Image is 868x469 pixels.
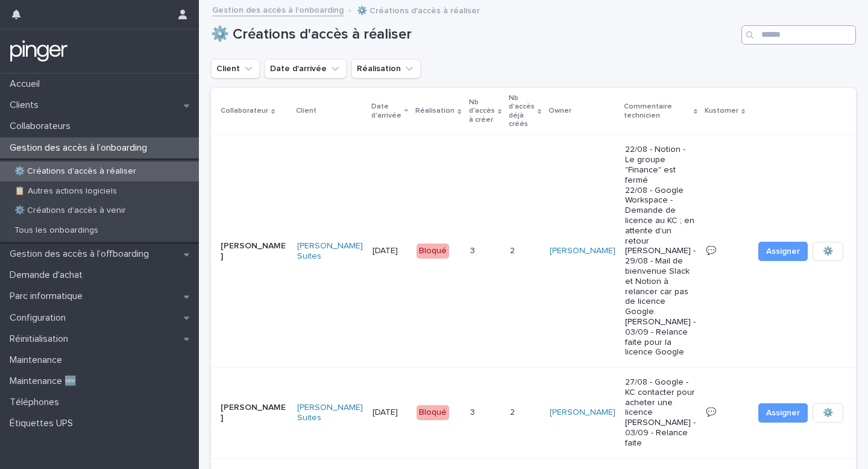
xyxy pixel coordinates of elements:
[221,104,268,118] p: Collaborateur
[766,245,800,257] span: Assigner
[5,354,72,366] p: Maintenance
[415,104,454,118] p: Réalisation
[5,269,92,281] p: Demande d'achat
[5,99,48,111] p: Clients
[706,247,716,255] a: 💬
[373,246,407,256] p: [DATE]
[5,78,49,90] p: Accueil
[417,405,449,420] div: Bloqué
[5,291,92,302] p: Parc informatique
[351,59,421,78] button: Réalisation
[813,403,843,423] button: ⚙️
[550,408,615,418] a: [PERSON_NAME]
[625,377,696,449] p: 27/08 - Google - KC contacter pour acheter une licence [PERSON_NAME] - 03/09 - Relance faite
[550,246,615,256] a: [PERSON_NAME]
[265,59,347,78] button: Date d'arrivée
[297,241,363,262] a: [PERSON_NAME] Suites
[5,225,108,236] p: Tous les onboardings
[5,121,80,132] p: Collaborateurs
[624,100,691,122] p: Commentaire technicien
[221,403,288,423] p: [PERSON_NAME]
[510,405,517,418] p: 2
[221,241,288,262] p: [PERSON_NAME]
[705,104,738,118] p: Kustomer
[10,39,68,63] img: mTgBEunGTSyRkCgitkcU
[212,2,344,16] a: Gestion des accès à l’onboarding
[5,166,146,177] p: ⚙️ Créations d'accès à réaliser
[211,59,260,78] button: Client
[5,397,69,408] p: Téléphones
[5,186,127,197] p: 📋 Autres actions logiciels
[823,245,833,257] span: ⚙️
[706,408,716,417] a: 💬
[741,25,856,45] input: Search
[296,104,316,118] p: Client
[211,368,863,459] tr: [PERSON_NAME][PERSON_NAME] Suites [DATE]Bloqué33 22 [PERSON_NAME] 27/08 - Google - KC contacter p...
[625,145,696,357] p: 22/08 - Notion - Le groupe "Finance" est fermé 22/08 - Google Workspace - Demande de licence au K...
[5,418,83,429] p: Étiquettes UPS
[469,96,495,127] p: Nb d'accès à créer
[470,405,477,418] p: 3
[5,206,136,216] p: ⚙️ Créations d'accès à venir
[549,104,571,118] p: Owner
[357,3,480,16] p: ⚙️ Créations d'accès à réaliser
[5,142,157,154] p: Gestion des accès à l’onboarding
[297,403,363,423] a: [PERSON_NAME] Suites
[373,408,407,418] p: [DATE]
[417,244,449,259] div: Bloqué
[5,376,86,387] p: Maintenance 🆕
[211,135,863,368] tr: [PERSON_NAME][PERSON_NAME] Suites [DATE]Bloqué33 22 [PERSON_NAME] 22/08 - Notion - Le groupe "Fin...
[758,403,808,423] button: Assigner
[5,333,78,345] p: Réinitialisation
[758,242,808,261] button: Assigner
[470,244,477,256] p: 3
[509,92,535,131] p: Nb d'accès déjà créés
[371,100,401,122] p: Date d'arrivée
[510,244,517,256] p: 2
[5,248,159,260] p: Gestion des accès à l’offboarding
[813,242,843,261] button: ⚙️
[823,407,833,419] span: ⚙️
[5,312,75,324] p: Configuration
[211,26,737,43] h1: ⚙️ Créations d'accès à réaliser
[766,407,800,419] span: Assigner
